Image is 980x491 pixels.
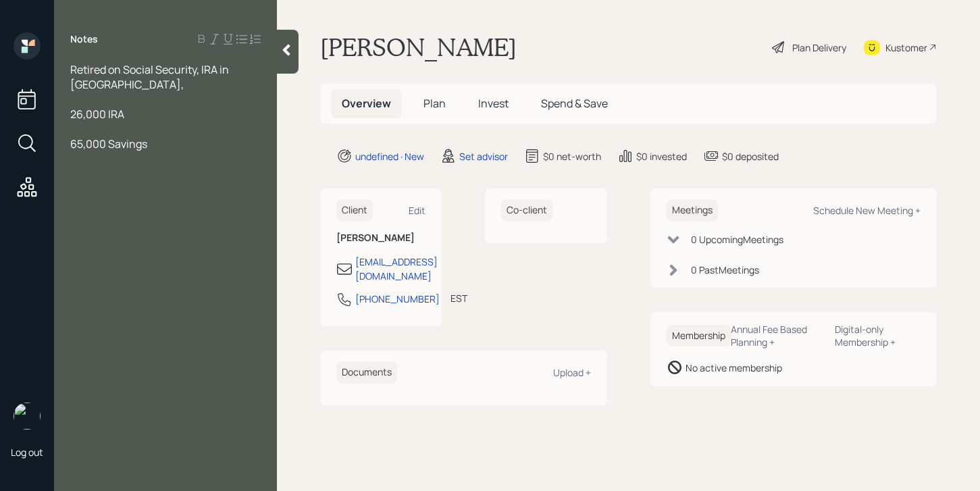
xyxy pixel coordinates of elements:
[501,199,552,222] h6: Co-client
[423,96,446,111] span: Plan
[686,361,782,375] div: No active membership
[731,323,825,348] div: Annual Fee Based Planning +
[691,263,759,277] div: 0 Past Meeting s
[813,204,921,217] div: Schedule New Meeting +
[409,204,425,217] div: Edit
[11,446,43,459] div: Log out
[541,96,608,111] span: Spend & Save
[355,255,438,283] div: [EMAIL_ADDRESS][DOMAIN_NAME]
[320,32,517,62] h1: [PERSON_NAME]
[543,149,601,163] div: $0 net-worth
[70,32,98,46] label: Notes
[342,96,391,111] span: Overview
[636,149,687,163] div: $0 invested
[70,136,147,151] span: 65,000 Savings
[691,232,783,247] div: 0 Upcoming Meeting s
[722,149,779,163] div: $0 deposited
[336,199,373,222] h6: Client
[336,361,397,384] h6: Documents
[792,41,846,55] div: Plan Delivery
[553,366,591,379] div: Upload +
[835,323,921,348] div: Digital-only Membership +
[355,292,440,306] div: [PHONE_NUMBER]
[459,149,508,163] div: Set advisor
[336,232,425,244] h6: [PERSON_NAME]
[70,62,231,92] span: Retired on Social Security, IRA in [GEOGRAPHIC_DATA],
[885,41,927,55] div: Kustomer
[667,199,718,222] h6: Meetings
[667,325,731,347] h6: Membership
[355,149,424,163] div: undefined · New
[450,291,467,305] div: EST
[14,403,41,430] img: retirable_logo.png
[478,96,509,111] span: Invest
[70,107,124,122] span: 26,000 IRA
